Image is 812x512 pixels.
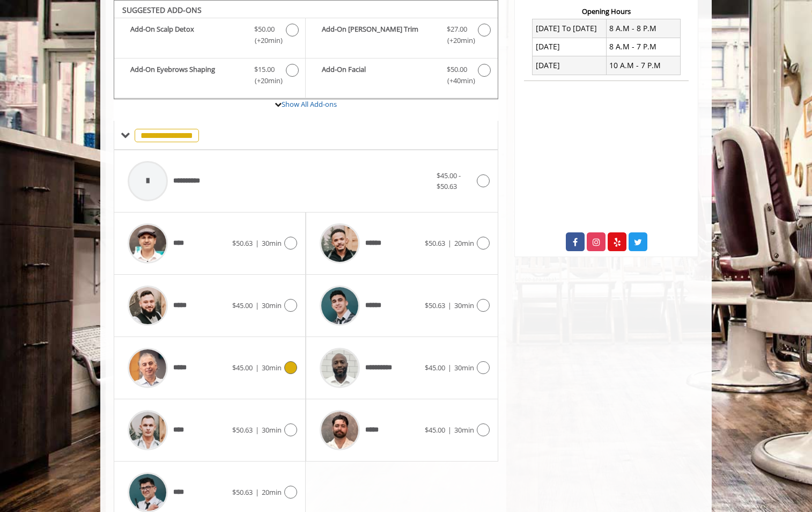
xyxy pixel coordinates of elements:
[425,425,445,435] span: $45.00
[262,301,282,310] span: 30min
[524,8,689,15] h3: Opening Hours
[311,64,492,89] label: Add-On Facial
[606,38,680,56] td: 8 A.M - 7 P.M
[232,363,253,372] span: $45.00
[122,5,202,15] b: SUGGESTED ADD-ONS
[311,24,492,49] label: Add-On Beard Trim
[262,363,282,372] span: 30min
[606,19,680,38] td: 8 A.M - 8 P.M
[454,301,474,310] span: 30min
[254,64,275,75] span: $15.00
[454,363,474,372] span: 30min
[249,35,280,46] span: (+20min )
[437,171,461,192] span: $45.00 - $50.63
[249,75,280,86] span: (+20min )
[441,35,473,46] span: (+20min )
[448,238,452,248] span: |
[255,238,259,248] span: |
[425,363,445,372] span: $45.00
[130,64,243,86] b: Add-On Eyebrows Shaping
[447,64,467,75] span: $50.00
[262,238,282,248] span: 30min
[533,19,607,38] td: [DATE] To [DATE]
[533,56,607,75] td: [DATE]
[454,425,474,435] span: 30min
[282,99,337,109] a: Show All Add-ons
[262,487,282,497] span: 20min
[255,301,259,310] span: |
[255,425,259,435] span: |
[232,238,253,248] span: $50.63
[120,24,300,49] label: Add-On Scalp Detox
[255,363,259,372] span: |
[425,238,445,248] span: $50.63
[441,75,473,86] span: (+40min )
[448,363,452,372] span: |
[322,24,435,46] b: Add-On [PERSON_NAME] Trim
[322,64,435,86] b: Add-On Facial
[232,301,253,310] span: $45.00
[448,301,452,310] span: |
[255,487,259,497] span: |
[454,238,474,248] span: 20min
[232,425,253,435] span: $50.63
[447,24,467,35] span: $27.00
[262,425,282,435] span: 30min
[232,487,253,497] span: $50.63
[448,425,452,435] span: |
[120,64,300,89] label: Add-On Eyebrows Shaping
[425,301,445,310] span: $50.63
[130,24,243,46] b: Add-On Scalp Detox
[254,24,275,35] span: $50.00
[533,38,607,56] td: [DATE]
[606,56,680,75] td: 10 A.M - 7 P.M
